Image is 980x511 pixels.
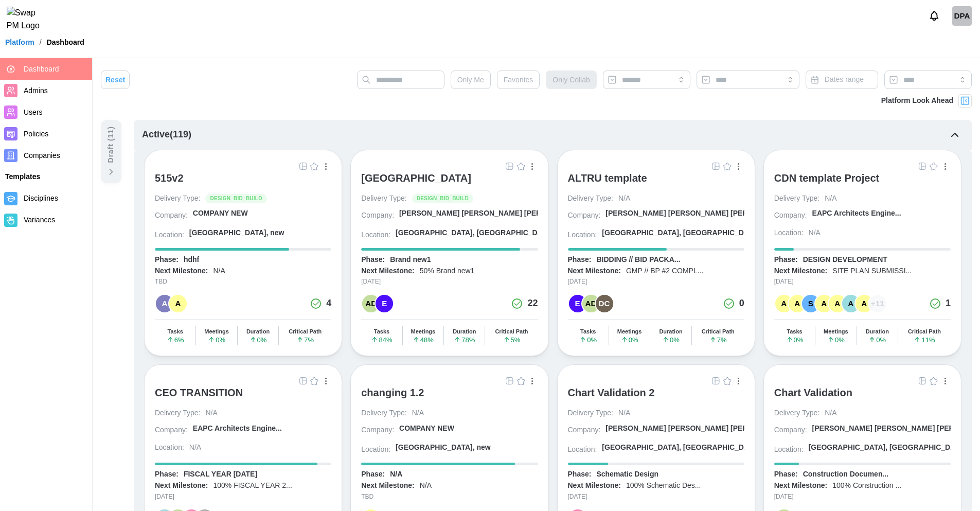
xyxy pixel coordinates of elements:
[503,336,521,343] span: 5 %
[832,481,901,491] div: 100% Construction ...
[155,266,208,276] div: Next Milestone:
[868,336,886,343] span: 0 %
[326,296,331,311] div: 4
[155,386,243,399] div: CEO TRANSITION
[812,208,951,222] a: EAPC Architects Engine...
[568,492,744,502] div: [DATE]
[457,71,484,89] span: Only Me
[361,408,406,418] div: Delivery Type:
[412,408,424,418] div: N/A
[156,295,173,312] div: A
[596,469,658,480] div: Schematic Design
[917,375,928,386] button: Grid Icon
[374,328,389,335] div: Tasks
[568,230,597,240] div: Location:
[568,386,655,399] div: Chart Validation 2
[809,228,821,238] div: N/A
[155,386,331,408] a: CEO TRANSITION
[710,161,722,172] button: Grid Icon
[361,255,385,265] div: Phase:
[297,161,309,172] button: Grid Icon
[710,375,722,386] button: Grid Icon
[774,386,951,408] a: Chart Validation
[918,162,926,170] img: Grid Icon
[7,7,48,32] img: Swap PM Logo
[213,481,292,491] div: 100% FISCAL YEAR 2...
[361,266,414,276] div: Next Milestone:
[866,328,889,335] div: Duration
[774,266,827,276] div: Next Milestone:
[568,481,621,491] div: Next Milestone:
[155,277,331,287] div: TBD
[960,96,970,106] img: Project Look Ahead Button
[602,443,760,453] div: [GEOGRAPHIC_DATA], [GEOGRAPHIC_DATA]
[568,172,647,184] div: ALTRU template
[399,208,597,219] div: [PERSON_NAME] [PERSON_NAME] [PERSON_NAME] A...
[712,162,720,170] img: Grid Icon
[24,130,48,138] span: Policies
[928,161,939,172] button: Empty Star
[451,71,491,89] button: Only Me
[155,481,208,491] div: Next Milestone:
[626,266,703,276] div: GMP // BP #2 COMPL...
[296,336,314,343] span: 7 %
[411,328,436,335] div: Meetings
[504,375,515,386] button: Grid Icon
[361,172,471,184] div: [GEOGRAPHIC_DATA]
[310,162,318,170] img: Empty Star
[832,266,912,276] div: SITE PLAN SUBMISSI...
[189,228,284,238] div: [GEOGRAPHIC_DATA], new
[246,328,270,335] div: Duration
[193,424,331,437] a: EAPC Architects Engine...
[568,425,601,435] div: Company:
[517,377,525,385] img: Empty Star
[310,377,318,385] img: Empty Star
[825,408,836,418] div: N/A
[802,295,819,312] div: S
[390,469,402,480] div: N/A
[774,172,880,184] div: CDN template Project
[568,386,744,408] a: Chart Validation 2
[928,375,939,386] button: Empty Star
[774,172,951,193] a: CDN template Project
[361,172,538,193] a: [GEOGRAPHIC_DATA]
[167,336,184,343] span: 6 %
[297,375,309,386] a: Grid Icon
[774,193,819,204] div: Delivery Type:
[618,408,630,418] div: N/A
[309,161,320,172] button: Empty Star
[155,172,184,184] div: 515v2
[210,195,262,203] span: DESIGN_BID_BUILD
[504,161,515,172] a: Grid Icon
[155,443,184,453] div: Location:
[618,193,630,204] div: N/A
[775,295,793,312] div: A
[774,425,807,435] div: Company:
[946,296,951,311] div: 1
[568,277,744,287] div: [DATE]
[396,443,491,453] div: [GEOGRAPHIC_DATA], new
[568,445,597,455] div: Location:
[155,408,200,418] div: Delivery Type:
[579,336,597,343] span: 0 %
[602,228,760,238] div: [GEOGRAPHIC_DATA], [GEOGRAPHIC_DATA]
[569,295,586,312] div: E
[250,336,267,343] span: 0 %
[361,445,390,455] div: Location:
[723,162,732,170] img: Empty Star
[722,161,733,172] button: Empty Star
[189,443,201,453] div: N/A
[361,492,538,502] div: TBD
[786,336,804,343] span: 0 %
[712,377,720,385] img: Grid Icon
[774,481,827,491] div: Next Milestone:
[952,6,972,26] a: Daud Platform admin
[155,210,188,221] div: Company:
[155,230,184,240] div: Location:
[812,424,951,437] a: [PERSON_NAME] [PERSON_NAME] [PERSON_NAME] A...
[361,230,390,240] div: Location:
[702,328,735,335] div: Critical Path
[774,255,798,265] div: Phase:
